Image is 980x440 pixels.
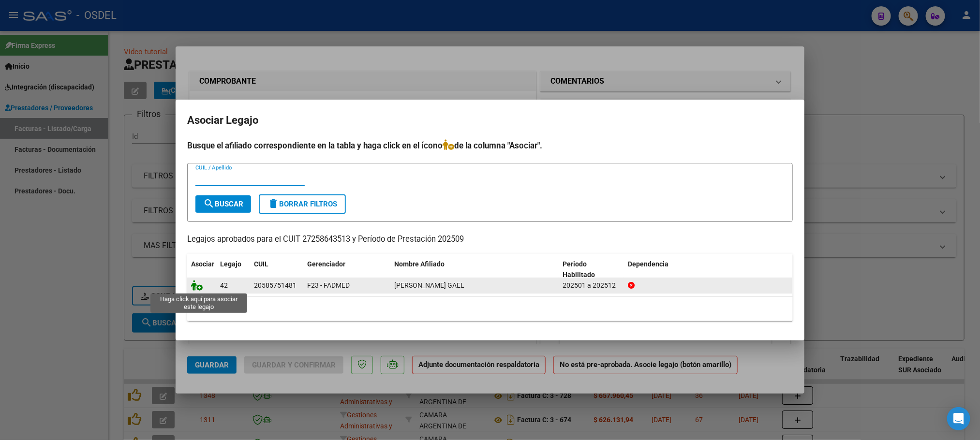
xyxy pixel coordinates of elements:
[216,254,250,286] datatable-header-cell: Legajo
[303,254,390,286] datatable-header-cell: Gerenciador
[187,139,793,152] h4: Busque el afiliado correspondiente en la tabla y haga click en el ícono de la columna "Asociar".
[628,260,668,268] span: Dependencia
[195,195,251,213] button: Buscar
[250,254,303,286] datatable-header-cell: CUIL
[203,200,243,208] span: Buscar
[187,297,793,321] div: 1 registros
[187,111,793,130] h2: Asociar Legajo
[254,260,268,268] span: CUIL
[259,194,346,214] button: Borrar Filtros
[191,260,214,268] span: Asociar
[187,234,793,246] p: Legajos aprobados para el CUIT 27258643513 y Período de Prestación 202509
[307,281,350,289] span: F23 - FADMED
[220,260,241,268] span: Legajo
[390,254,559,286] datatable-header-cell: Nombre Afiliado
[394,260,445,268] span: Nombre Afiliado
[624,254,792,286] datatable-header-cell: Dependencia
[563,280,620,291] div: 202501 a 202512
[563,260,595,279] span: Periodo Habilitado
[267,198,279,209] mat-icon: delete
[254,280,297,291] div: 20585751481
[559,254,624,286] datatable-header-cell: Periodo Habilitado
[187,254,216,286] datatable-header-cell: Asociar
[394,281,464,289] span: ROLON THIAGO GAEL
[267,200,337,208] span: Borrar Filtros
[220,281,228,289] span: 42
[947,407,970,430] div: Open Intercom Messenger
[307,260,345,268] span: Gerenciador
[203,198,215,209] mat-icon: search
